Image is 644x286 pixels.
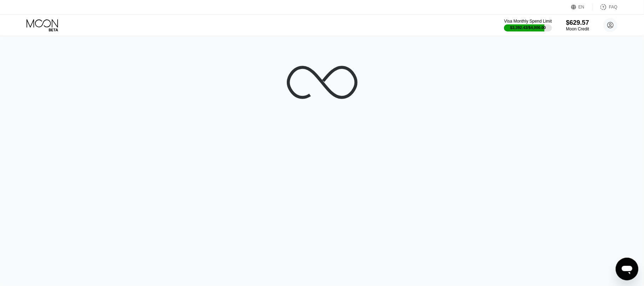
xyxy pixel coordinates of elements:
div: $3,392.43 / $4,000.00 [510,25,546,30]
div: EN [571,4,593,11]
iframe: Button to launch messaging window [616,258,638,280]
div: $629.57Moon Credit [566,19,589,31]
div: Moon Credit [566,27,589,31]
div: EN [579,5,585,10]
div: FAQ [609,5,617,10]
div: Visa Monthly Spend Limit$3,392.43/$4,000.00 [504,19,552,31]
div: Visa Monthly Spend Limit [504,19,552,24]
div: $629.57 [566,19,589,27]
div: FAQ [593,4,617,11]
